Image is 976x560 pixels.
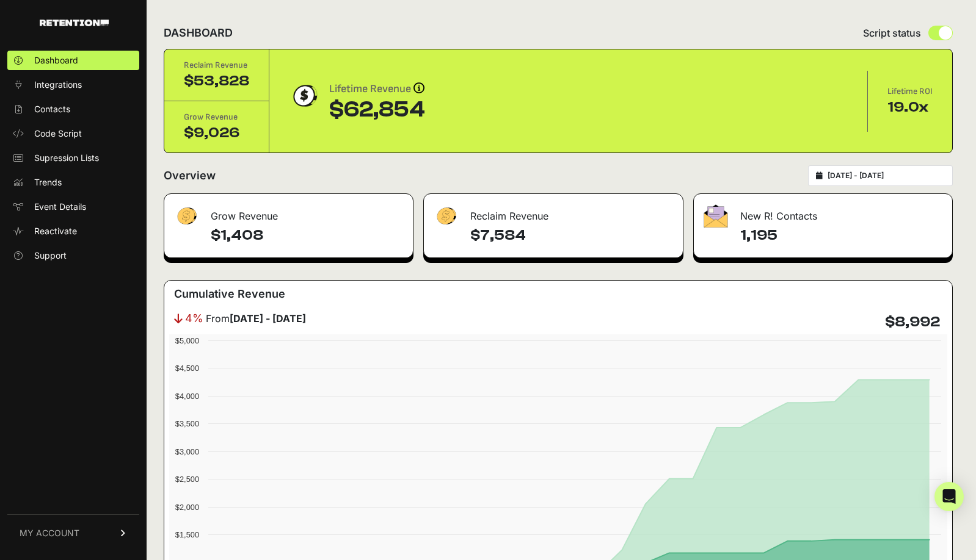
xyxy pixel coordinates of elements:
[694,194,952,231] div: New R! Contacts
[164,24,233,41] h2: DASHBOARD
[34,176,62,188] span: Trends
[7,246,139,265] a: Support
[7,124,139,143] a: Code Script
[34,79,82,91] span: Integrations
[887,98,933,117] div: 19.0x
[40,20,109,26] img: Retention.com
[175,419,199,428] text: $3,500
[34,127,82,140] span: Code Script
[34,249,67,262] span: Support
[175,392,199,401] text: $4,000
[206,311,306,326] span: From
[863,26,921,40] span: Script status
[34,152,99,164] span: Supression Lists
[887,85,933,98] div: Lifetime ROI
[7,51,139,70] a: Dashboard
[7,75,139,95] a: Integrations
[934,482,964,511] div: Open Intercom Messenger
[329,98,425,122] div: $62,854
[34,103,70,115] span: Contacts
[184,71,249,91] div: $53,828
[230,312,306,325] strong: [DATE] - [DATE]
[470,226,674,245] h4: $7,584
[704,204,728,228] img: fa-envelope-19ae18322b30453b285274b1b8af3d052b27d846a4fbe8435d1a52b978f639a2.png
[211,226,403,245] h4: $1,408
[175,530,199,539] text: $1,500
[7,514,139,551] a: MY ACCOUNT
[174,204,198,228] img: fa-dollar-13500eef13a19c4ab2b9ed9ad552e47b0d9fc28b02b83b90ba0e00f96d6372e9.png
[174,285,285,303] h3: Cumulative Revenue
[7,197,139,217] a: Event Details
[424,194,683,231] div: Reclaim Revenue
[885,312,940,332] h4: $8,992
[7,148,139,168] a: Supression Lists
[329,81,425,98] div: Lifetime Revenue
[34,54,78,66] span: Dashboard
[185,310,203,327] span: 4%
[34,201,86,213] span: Event Details
[175,475,199,484] text: $2,500
[7,99,139,119] a: Contacts
[7,173,139,192] a: Trends
[289,81,319,111] img: dollar-coin-05c43ed7efb7bc0c12610022525b4bbbb207c7efeef5aecc26f025e68dcafac9.png
[184,123,249,143] div: $9,026
[175,447,199,456] text: $3,000
[175,503,199,512] text: $2,000
[740,226,942,245] h4: 1,195
[184,59,249,71] div: Reclaim Revenue
[20,527,79,539] span: MY ACCOUNT
[164,167,216,184] h2: Overview
[34,225,77,237] span: Reactivate
[175,336,199,345] text: $5,000
[7,221,139,241] a: Reactivate
[434,204,458,228] img: fa-dollar-13500eef13a19c4ab2b9ed9ad552e47b0d9fc28b02b83b90ba0e00f96d6372e9.png
[184,111,249,123] div: Grow Revenue
[175,364,199,373] text: $4,500
[164,194,413,231] div: Grow Revenue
